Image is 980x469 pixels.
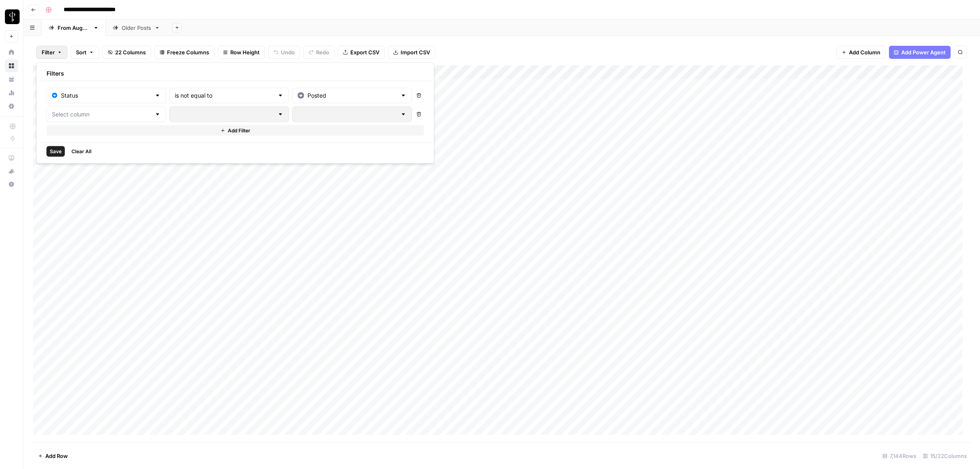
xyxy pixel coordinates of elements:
div: 7,144 Rows [879,449,920,462]
div: 15/22 Columns [920,449,970,462]
button: Undo [268,46,300,59]
a: From [DATE] [42,20,106,36]
span: Add Power Agent [901,48,946,56]
button: Add Power Agent [889,46,951,59]
input: Status [61,92,151,100]
span: Row Height [230,48,260,56]
span: Sort [76,48,87,56]
a: Your Data [5,73,18,86]
span: Freeze Columns [167,48,209,56]
button: Help + Support [5,178,18,191]
button: Row Height [218,46,265,59]
div: Filters [40,66,431,81]
button: Save [47,146,65,157]
button: Add Filter [47,125,424,136]
button: Freeze Columns [154,46,214,59]
div: Filter [36,63,434,164]
span: Export CSV [350,48,379,56]
img: LP Production Workloads Logo [5,9,20,24]
input: Posted [307,92,397,100]
button: Export CSV [338,46,385,59]
button: Filter [36,46,67,59]
button: Import CSV [388,46,435,59]
button: Clear All [68,146,95,157]
a: Home [5,46,18,59]
a: Settings [5,100,18,113]
button: Add Column [836,46,886,59]
div: What's new? [5,165,18,177]
button: Workspace: LP Production Workloads [5,7,18,27]
span: Save [50,148,62,155]
span: Redo [316,48,329,56]
span: Add Filter [228,127,250,134]
button: What's new? [5,165,18,178]
a: Browse [5,59,18,72]
div: From [DATE] [58,24,90,32]
span: Add Column [849,48,880,56]
span: Add Row [45,452,68,460]
input: Select column [52,110,151,118]
a: AirOps Academy [5,152,18,165]
input: is not equal to [175,92,274,100]
span: Clear All [71,148,91,155]
button: Redo [303,46,334,59]
div: Older Posts [122,24,151,32]
a: Usage [5,86,18,99]
button: Sort [71,46,99,59]
button: 22 Columns [102,46,151,59]
span: Filter [42,48,55,56]
span: Undo [281,48,295,56]
a: Older Posts [106,20,167,36]
span: 22 Columns [115,48,146,56]
span: Import CSV [401,48,430,56]
button: Add Row [33,449,73,462]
